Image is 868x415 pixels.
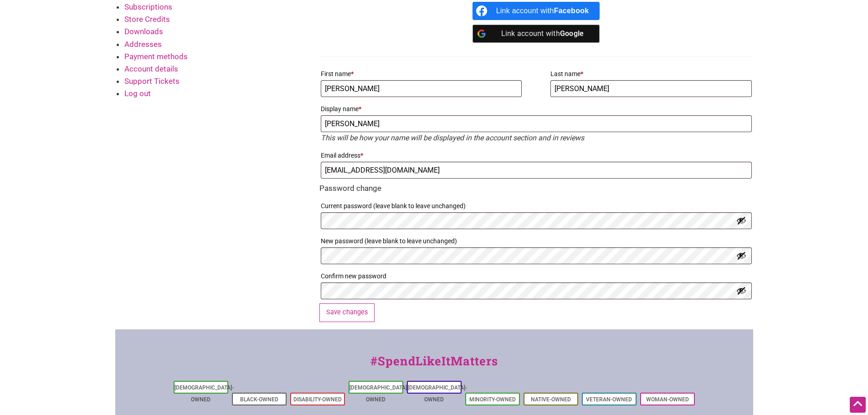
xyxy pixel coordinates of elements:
a: Veteran-Owned [586,396,632,403]
button: Show password [736,286,746,296]
label: First name [321,67,522,80]
div: Link account with [496,2,589,20]
em: This will be how your name will be displayed in the account section and in reviews [321,133,584,142]
label: Current password (leave blank to leave unchanged) [321,200,752,212]
a: Support Tickets [124,77,180,86]
a: Link account with <b>Facebook</b> [473,2,600,20]
label: Email address [321,149,752,162]
button: Show password [736,251,746,261]
a: Native-Owned [531,396,571,403]
a: Link account with <b>Google</b> [473,25,600,43]
div: Link account with [496,25,589,43]
a: [DEMOGRAPHIC_DATA]-Owned [349,384,409,403]
a: Account details [124,64,178,73]
a: [DEMOGRAPHIC_DATA]-Owned [408,384,467,403]
button: Show password [736,215,746,225]
div: Scroll Back to Top [850,397,866,413]
b: Facebook [554,7,589,15]
b: Google [560,29,584,38]
label: Confirm new password [321,270,752,282]
a: Black-Owned [240,396,278,403]
a: Log out [124,89,151,98]
label: Last name [550,67,751,80]
a: Downloads [124,27,163,36]
div: #SpendLikeItMatters [115,352,753,379]
label: Display name [321,102,752,115]
a: Addresses [124,40,162,49]
button: Save changes [319,303,375,322]
a: [DEMOGRAPHIC_DATA]-Owned [175,384,234,403]
legend: Password change [319,183,381,195]
a: Minority-Owned [469,396,516,403]
label: New password (leave blank to leave unchanged) [321,235,752,247]
a: Subscriptions [124,2,172,11]
a: Payment methods [124,52,188,61]
a: Store Credits [124,15,170,24]
a: Disability-Owned [293,396,342,403]
a: Woman-Owned [646,396,689,403]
